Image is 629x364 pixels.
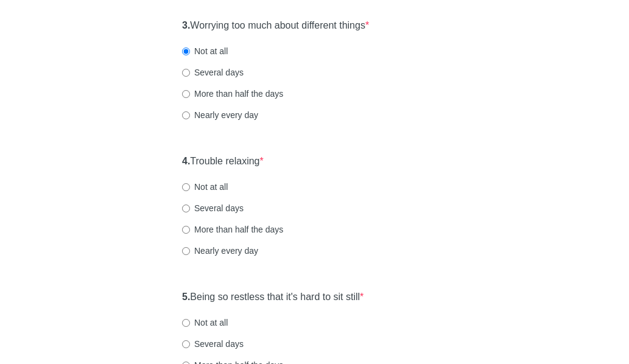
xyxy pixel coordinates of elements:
[182,290,364,304] label: Being so restless that it's hard to sit still
[182,90,190,98] input: More than half the days
[182,69,190,77] input: Several days
[182,340,190,348] input: Several days
[182,111,190,119] input: Nearly every day
[182,47,190,55] input: Not at all
[182,19,369,33] label: Worrying too much about different things
[182,20,190,30] strong: 3.
[182,292,190,302] strong: 5.
[182,66,244,79] label: Several days
[182,109,258,121] label: Nearly every day
[182,88,283,100] label: More than half the days
[182,338,244,350] label: Several days
[182,319,190,327] input: Not at all
[182,155,264,169] label: Trouble relaxing
[182,45,228,57] label: Not at all
[182,245,258,257] label: Nearly every day
[182,156,190,166] strong: 4.
[182,183,190,191] input: Not at all
[182,205,190,212] input: Several days
[182,202,244,214] label: Several days
[182,181,228,193] label: Not at all
[182,223,283,236] label: More than half the days
[182,317,228,329] label: Not at all
[182,226,190,234] input: More than half the days
[182,247,190,255] input: Nearly every day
